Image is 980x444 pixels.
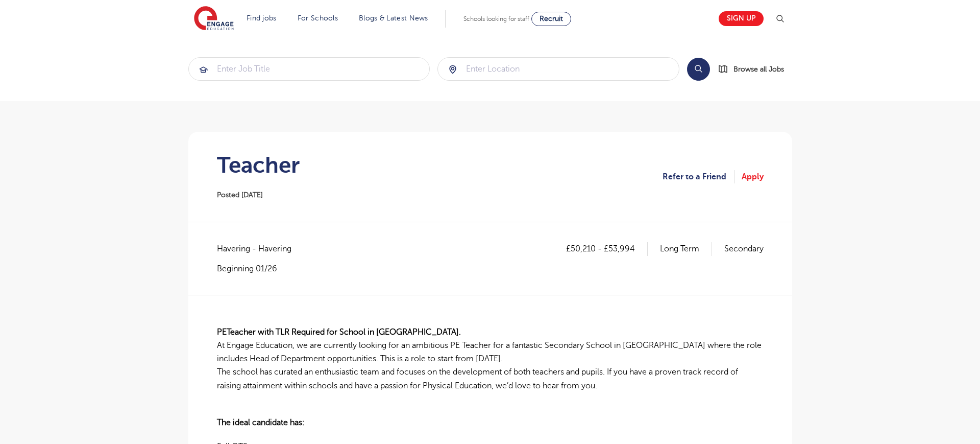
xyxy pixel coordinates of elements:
span: Schools looking for staff [463,15,529,22]
input: Submit [438,58,679,80]
a: Recruit [531,12,571,26]
b: PE [217,328,227,337]
div: Submit [437,57,679,81]
a: Find jobs [247,14,277,22]
p: £50,210 - £53,994 [566,242,648,255]
span: Havering - Havering [217,242,302,255]
span: Browse all Jobs [733,63,784,75]
input: Submit [189,58,430,80]
a: Apply [742,170,764,183]
p: Beginning 01/26 [217,263,302,274]
div: Submit [188,57,430,81]
button: Search [687,58,710,81]
b: Teacher with TLR Required for School in [GEOGRAPHIC_DATA]. [227,328,461,337]
a: Refer to a Friend [663,170,735,183]
span: Posted [DATE] [217,191,263,199]
p: Long Term [660,242,712,255]
h1: Teacher [217,152,300,178]
a: Blogs & Latest News [359,14,428,22]
span: At Engage Education, we are currently looking for an ambitious PE Teacher for a fantastic Seconda... [217,328,762,390]
img: Engage Education [194,6,234,32]
a: Browse all Jobs [718,63,792,75]
p: Secondary [724,242,764,255]
a: Sign up [719,11,764,26]
b: The ideal candidate has: [217,418,305,427]
span: Recruit [540,15,563,22]
a: For Schools [298,14,338,22]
